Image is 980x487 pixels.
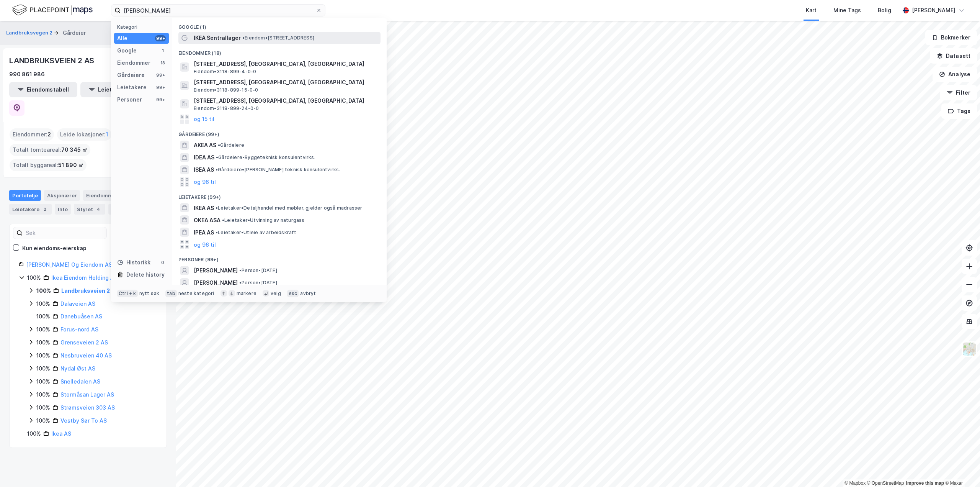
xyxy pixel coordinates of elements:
[61,287,119,294] a: Landbruksveien 2 AS
[216,154,315,161] span: Gårdeiere • Byggeteknisk konsulentvirks.
[287,290,299,297] div: esc
[139,290,160,297] div: nytt søk
[940,85,977,100] button: Filter
[239,280,277,286] span: Person • [DATE]
[172,44,387,58] div: Eiendommer (18)
[925,30,977,45] button: Bokmerker
[36,286,51,295] div: 100%
[912,6,955,15] div: [PERSON_NAME]
[60,339,108,346] a: Grenseveien 2 AS
[194,177,216,187] button: og 96 til
[160,48,166,54] div: 1
[300,290,316,297] div: avbryt
[155,97,166,103] div: 99+
[117,46,137,55] div: Google
[237,290,256,297] div: markere
[806,6,817,15] div: Kart
[218,142,220,148] span: •
[106,130,108,139] span: 1
[9,204,52,215] div: Leietakere
[172,251,387,264] div: Personer (99+)
[942,450,980,487] div: Chat Widget
[117,24,169,30] div: Kategori
[74,204,105,215] div: Styret
[36,351,50,360] div: 100%
[60,300,95,307] a: Dalaveien AS
[36,312,50,321] div: 100%
[10,144,90,156] div: Totalt tomteareal :
[44,190,80,201] div: Aksjonærer
[194,153,214,162] span: IDEA AS
[60,417,107,424] a: Vestby Sør To AS
[194,105,259,112] span: Eiendom • 3118-899-24-0-0
[194,228,214,237] span: IPEA AS
[242,35,314,41] span: Eiendom • [STREET_ADDRESS]
[155,72,166,78] div: 99+
[60,404,115,411] a: Strømsveien 303 AS
[10,128,54,141] div: Eiendommer :
[216,167,218,172] span: •
[12,3,93,17] img: logo.f888ab2527a4732fd821a326f86c7f29.svg
[126,270,165,279] div: Delete history
[60,378,100,385] a: Snelledalen AS
[216,205,363,211] span: Leietaker • Detaljhandel med møbler, gjelder også madrasser
[61,145,87,154] span: 70 345 ㎡
[117,258,150,267] div: Historikk
[178,290,214,297] div: neste kategori
[172,18,387,32] div: Google (1)
[172,125,387,139] div: Gårdeiere (99+)
[160,259,166,266] div: 0
[22,244,87,253] div: Kun eiendoms-eierskap
[117,95,142,104] div: Personer
[216,154,218,160] span: •
[216,230,297,236] span: Leietaker • Utleie av arbeidskraft
[117,290,138,297] div: Ctrl + k
[155,35,166,41] div: 99+
[6,29,54,37] button: Landbruksvegen 2
[36,390,50,399] div: 100%
[172,188,387,202] div: Leietakere (99+)
[57,128,111,141] div: Leide lokasjoner :
[194,240,216,249] button: og 96 til
[36,403,50,412] div: 100%
[9,190,41,201] div: Portefølje
[941,103,977,119] button: Tags
[36,338,50,347] div: 100%
[108,204,161,215] div: Transaksjoner
[9,82,77,97] button: Eiendomstabell
[80,82,149,97] button: Leietakertabell
[218,142,244,148] span: Gårdeiere
[160,60,166,66] div: 18
[271,290,281,297] div: velg
[222,217,305,223] span: Leietaker • Utvinning av naturgass
[194,266,238,275] span: [PERSON_NAME]
[165,290,177,297] div: tab
[194,278,238,287] span: [PERSON_NAME]
[867,480,904,486] a: OpenStreetMap
[194,165,214,174] span: ISEA AS
[27,429,41,438] div: 100%
[933,67,977,82] button: Analyse
[26,261,112,268] a: [PERSON_NAME] Og Eiendom AS
[36,325,50,334] div: 100%
[60,391,114,398] a: Stormåsan Lager AS
[194,141,216,150] span: AKEA AS
[60,313,102,320] a: Danebuåsen AS
[10,159,87,171] div: Totalt byggareal :
[47,130,51,139] span: 2
[117,58,150,67] div: Eiendommer
[9,70,45,79] div: 990 861 986
[833,6,861,15] div: Mine Tags
[194,96,377,105] span: [STREET_ADDRESS], [GEOGRAPHIC_DATA], [GEOGRAPHIC_DATA]
[155,84,166,90] div: 99+
[41,205,49,213] div: 2
[194,115,214,124] button: og 15 til
[36,377,50,386] div: 100%
[194,33,241,43] span: IKEA Sentrallager
[51,430,71,437] a: Ikea AS
[239,280,242,285] span: •
[95,205,102,213] div: 4
[51,274,118,281] a: Ikea Eiendom Holding AS
[239,267,242,273] span: •
[23,227,106,239] input: Søk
